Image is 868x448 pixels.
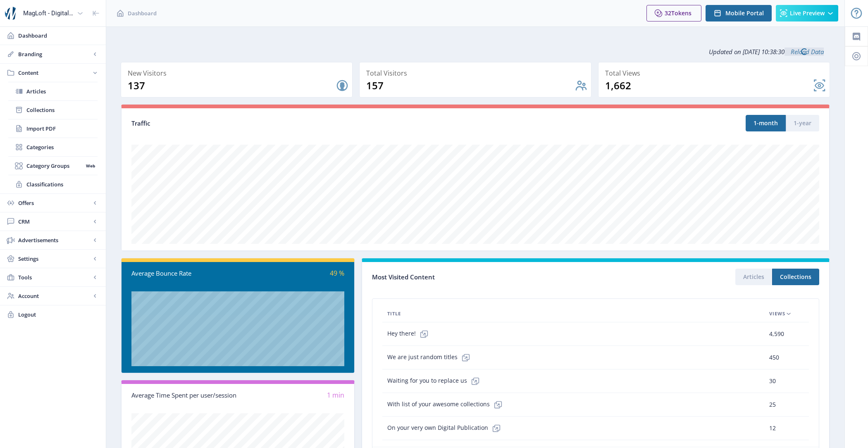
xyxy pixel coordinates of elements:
span: 25 [769,400,776,410]
button: 32Tokens [646,5,701,21]
a: Category GroupsWeb [8,157,98,175]
div: Total Visitors [366,67,587,79]
span: Collections [26,106,98,114]
span: CRM [18,217,91,226]
span: 4,590 [769,329,784,339]
span: Live Preview [790,10,825,17]
div: New Visitors [128,67,349,79]
span: Logout [18,310,99,319]
span: Waiting for you to replace us [387,373,484,389]
button: 1-month [746,115,786,131]
span: Dashboard [18,31,99,40]
span: Account [18,292,91,300]
span: Branding [18,50,91,58]
a: Categories [8,138,98,156]
span: Mobile Portal [725,10,764,17]
a: Collections [8,101,98,119]
span: Import PDF [26,124,98,133]
div: Total Views [605,67,826,79]
span: Title [387,309,401,319]
span: Tokens [671,9,692,17]
span: We are just random titles [387,349,474,366]
div: Traffic [131,119,475,128]
span: Dashboard [128,9,157,17]
button: Live Preview [776,5,838,21]
button: Collections [772,269,819,285]
span: 49 % [330,269,344,278]
span: Classifications [26,180,98,188]
div: 137 [128,79,336,92]
div: 1 min [238,391,345,400]
img: properties.app_icon.png [5,7,18,20]
div: Most Visited Content [372,271,596,284]
span: 30 [769,376,776,386]
span: Articles [26,87,98,95]
span: Views [769,309,785,319]
span: Categories [26,143,98,151]
div: Updated on [DATE] 10:38:30 [121,41,830,62]
div: Average Bounce Rate [131,269,238,278]
span: Content [18,69,91,77]
span: Category Groups [26,162,83,170]
span: Tools [18,273,91,281]
div: 157 [366,79,574,92]
a: Reload Data [785,48,824,56]
a: Import PDF [8,119,98,138]
span: Hey there! [387,326,432,342]
span: Offers [18,199,91,207]
button: Articles [735,269,772,285]
a: Articles [8,82,98,100]
span: 450 [769,353,779,362]
span: With list of your awesome collections [387,396,506,413]
div: Average Time Spent per user/session [131,391,238,400]
span: Advertisements [18,236,91,244]
button: 1-year [786,115,819,131]
button: Mobile Portal [706,5,772,21]
span: On your very own Digital Publication [387,420,505,436]
span: Settings [18,255,91,263]
div: 1,662 [605,79,813,92]
a: Classifications [8,175,98,193]
div: MagLoft - Digital Magazine [23,4,74,22]
nb-badge: Web [83,162,98,170]
span: 12 [769,423,776,433]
